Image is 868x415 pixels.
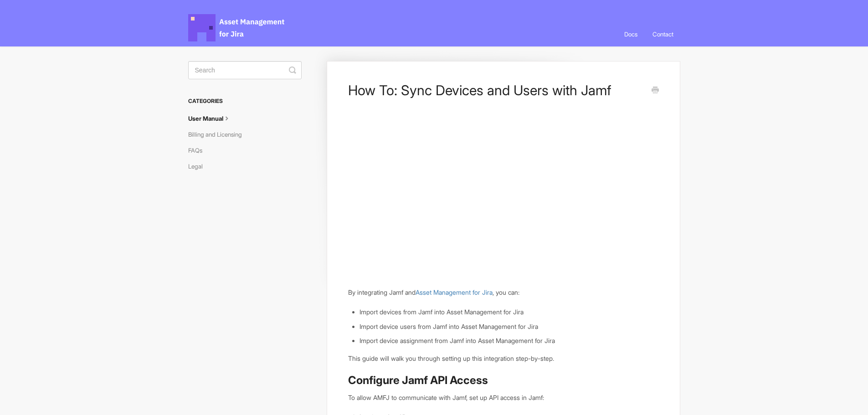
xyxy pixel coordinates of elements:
[188,93,302,109] h3: Categories
[646,22,680,46] a: Contact
[188,111,238,126] a: User Manual
[360,322,658,332] li: Import device users from Jamf into Asset Management for Jira
[188,159,210,174] a: Legal
[348,354,658,364] p: This guide will walk you through setting up this integration step-by-step.
[348,287,658,297] p: By integrating Jamf and , you can:
[360,307,658,317] li: Import devices from Jamf into Asset Management for Jira
[188,127,249,142] a: Billing and Licensing
[416,288,493,296] a: Asset Management for Jira
[652,86,659,96] a: Print this Article
[617,22,644,46] a: Docs
[348,393,658,403] p: To allow AMFJ to communicate with Jamf, set up API access in Jamf:
[348,373,658,388] h2: Configure Jamf API Access
[348,82,645,98] h1: How To: Sync Devices and Users with Jamf
[188,143,209,158] a: FAQs
[360,336,658,346] li: Import device assignment from Jamf into Asset Management for Jira
[188,61,302,79] input: Search
[188,14,286,41] span: Asset Management for Jira Docs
